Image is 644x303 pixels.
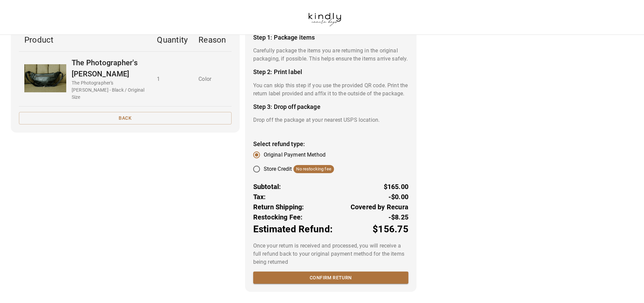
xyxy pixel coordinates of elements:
h4: Step 2: Print label [253,68,408,76]
h4: Select refund type: [253,140,408,148]
p: The Photographer's [PERSON_NAME] [72,57,146,79]
h4: Step 1: Package items [253,34,408,41]
span: Original Payment Method [264,151,326,159]
p: $165.00 [384,182,408,192]
p: Color [198,75,226,83]
p: -$8.25 [388,212,408,222]
p: Return Shipping: [253,202,304,212]
p: Carefully package the items you are returning in the original packaging, if possible. This helps ... [253,47,408,63]
img: kindlycamerabags.myshopify.com-b37650f6-6cf4-42a0-a808-989f93ebecdf [299,3,351,32]
p: Estimated Refund: [253,222,333,236]
div: Store Credit [264,165,334,173]
p: Reason [198,34,226,46]
span: No restocking fee [293,166,334,172]
p: $156.75 [373,222,408,236]
button: Back [19,112,232,124]
p: Subtotal: [253,182,281,192]
p: -$0.00 [388,192,408,202]
p: Tax: [253,192,266,202]
p: Covered by Recura [351,202,408,212]
p: You can skip this step if you use the provided QR code. Print the return label provided and affix... [253,81,408,98]
p: Restocking Fee: [253,212,303,222]
p: Quantity [157,34,188,46]
p: Once your return is received and processed, you will receive a full refund back to your original ... [253,242,408,266]
h4: Step 3: Drop off package [253,103,408,111]
p: 1 [157,75,188,83]
button: Confirm return [253,272,408,284]
p: Product [24,34,146,46]
p: The Photographer's [PERSON_NAME] - Black / Original Size [72,79,146,101]
p: Drop off the package at your nearest USPS location. [253,116,408,124]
